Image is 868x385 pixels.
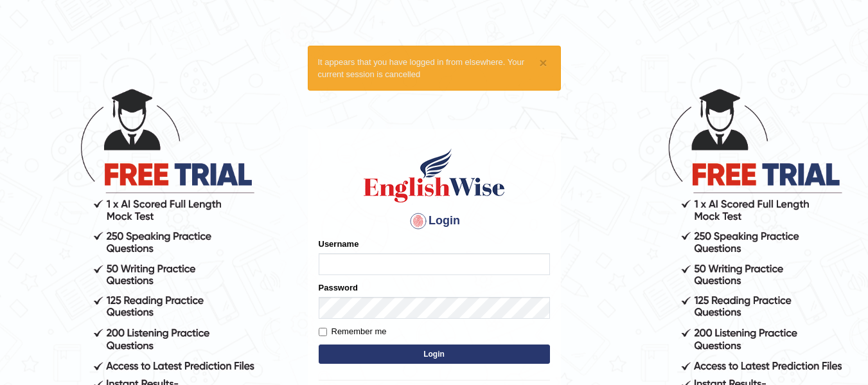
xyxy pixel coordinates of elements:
[308,46,561,91] div: It appears that you have logged in from elsewhere. Your current session is cancelled
[319,328,327,336] input: Remember me
[319,282,358,294] label: Password
[361,147,508,204] img: Logo of English Wise sign in for intelligent practice with AI
[319,325,387,338] label: Remember me
[319,238,359,250] label: Username
[319,345,550,364] button: Login
[319,211,550,231] h4: Login
[539,56,547,69] button: ×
